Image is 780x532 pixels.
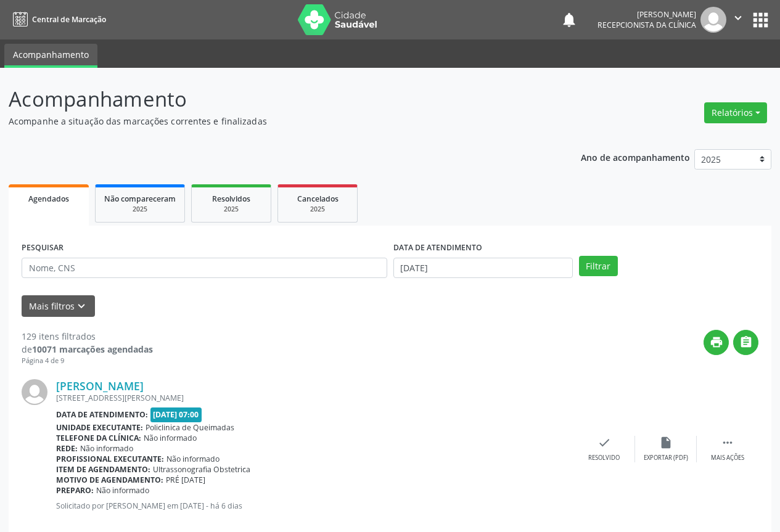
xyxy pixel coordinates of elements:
a: [PERSON_NAME] [56,379,144,393]
b: Data de atendimento: [56,409,148,420]
b: Preparo: [56,485,94,496]
i: insert_drive_file [659,436,673,449]
p: Acompanhamento [9,84,543,115]
b: Item de agendamento: [56,464,150,475]
span: Cancelados [297,194,339,204]
span: Central de Marcação [32,14,106,25]
div: [PERSON_NAME] [597,9,696,20]
i: print [710,335,723,349]
i:  [731,11,745,25]
i:  [739,335,753,349]
div: Exportar (PDF) [644,454,688,462]
p: Acompanhe a situação das marcações correntes e finalizadas [9,115,543,128]
b: Profissional executante: [56,454,164,464]
div: Mais ações [711,454,744,462]
button:  [726,7,750,33]
span: Não compareceram [104,194,176,204]
p: Ano de acompanhamento [581,149,690,165]
a: Acompanhamento [4,44,97,68]
div: [STREET_ADDRESS][PERSON_NAME] [56,393,573,403]
button: Relatórios [704,102,767,123]
div: 2025 [287,205,348,214]
a: Central de Marcação [9,9,106,30]
strong: 10071 marcações agendadas [32,343,153,355]
label: PESQUISAR [22,239,64,258]
button: print [704,330,729,355]
label: DATA DE ATENDIMENTO [393,239,482,258]
span: Resolvidos [212,194,250,204]
button: Mais filtroskeyboard_arrow_down [22,295,95,317]
div: Resolvido [588,454,620,462]
b: Telefone da clínica: [56,433,141,443]
div: 129 itens filtrados [22,330,153,343]
p: Solicitado por [PERSON_NAME] em [DATE] - há 6 dias [56,501,573,511]
span: Agendados [28,194,69,204]
button: apps [750,9,771,31]
b: Motivo de agendamento: [56,475,163,485]
span: Não informado [144,433,197,443]
span: PRÉ [DATE] [166,475,205,485]
span: Não informado [96,485,149,496]
div: 2025 [200,205,262,214]
input: Nome, CNS [22,258,387,279]
button: notifications [560,11,578,28]
img: img [22,379,47,405]
b: Rede: [56,443,78,454]
span: [DATE] 07:00 [150,407,202,422]
span: Recepcionista da clínica [597,20,696,30]
b: Unidade executante: [56,422,143,433]
div: de [22,343,153,356]
i:  [721,436,734,449]
div: Página 4 de 9 [22,356,153,366]
i: keyboard_arrow_down [75,300,88,313]
span: Ultrassonografia Obstetrica [153,464,250,475]
button:  [733,330,758,355]
i: check [597,436,611,449]
input: Selecione um intervalo [393,258,573,279]
img: img [700,7,726,33]
button: Filtrar [579,256,618,277]
span: Policlinica de Queimadas [146,422,234,433]
div: 2025 [104,205,176,214]
span: Não informado [166,454,220,464]
span: Não informado [80,443,133,454]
